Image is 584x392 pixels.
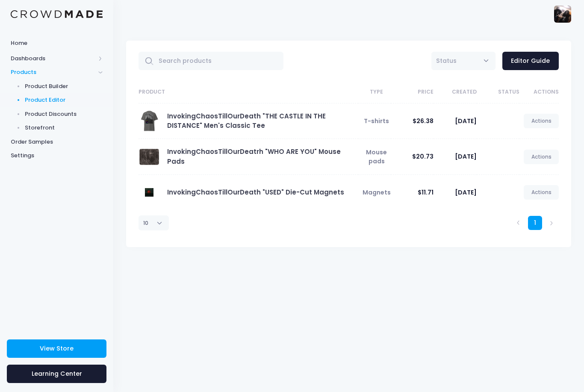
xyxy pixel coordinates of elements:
a: InvokingChaosTillOurDeath "THE CASTLE IN THE DISTANCE" Men's Classic Tee [167,112,326,130]
span: T-shirts [364,117,389,125]
span: Status [436,56,457,65]
th: Actions: activate to sort column ascending [519,81,559,103]
a: InvokingChaosTillOurDeath "USED" Die-Cut Magnets [167,188,344,197]
a: Learning Center [7,365,106,383]
span: [DATE] [455,117,477,125]
span: Learning Center [32,369,82,378]
th: Product: activate to sort column ascending [139,81,358,103]
a: Actions [524,185,559,200]
span: $20.73 [412,152,434,161]
span: Magnets [363,188,391,197]
span: Status [431,52,496,70]
span: Home [11,39,103,47]
input: Search products [139,52,283,70]
th: Type: activate to sort column ascending [358,81,391,103]
span: $26.38 [413,117,434,125]
span: Dashboards [11,54,95,63]
a: Editor Guide [502,52,559,70]
img: User [554,6,571,23]
a: View Store [7,339,106,358]
th: Status: activate to sort column ascending [477,81,519,103]
img: Logo [11,10,103,18]
a: InvokingChaosTillOurDeatrh "WHO ARE YOU" Mouse Pads [167,147,341,165]
span: Order Samples [11,138,103,146]
span: Products [11,68,95,77]
span: View Store [40,344,74,353]
span: $11.71 [418,188,434,197]
span: Settings [11,151,103,160]
span: Product Editor [25,96,103,104]
th: Created: activate to sort column ascending [434,81,476,103]
span: [DATE] [455,152,477,161]
a: Actions [524,150,559,164]
span: Status [436,56,457,65]
th: Price: activate to sort column ascending [391,81,434,103]
span: Storefront [25,124,103,132]
a: 1 [528,216,542,230]
span: Mouse pads [366,148,387,165]
span: [DATE] [455,188,477,197]
a: Actions [524,114,559,128]
span: Product Builder [25,82,103,91]
span: Product Discounts [25,110,103,118]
